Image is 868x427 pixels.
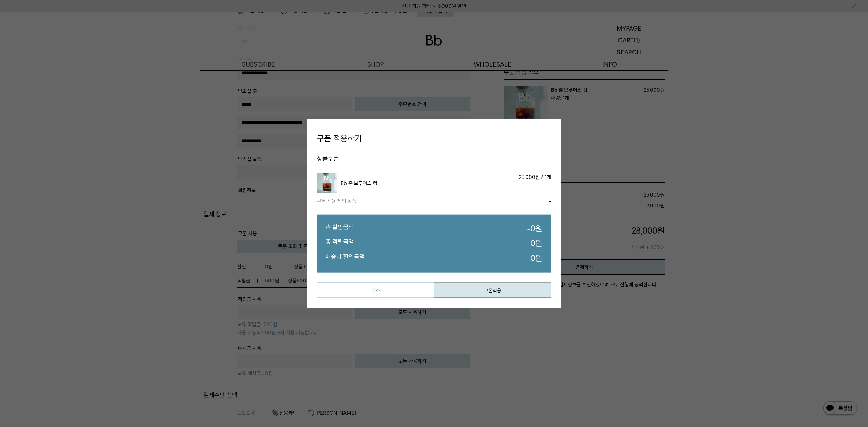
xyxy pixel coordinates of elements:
strong: 0 [530,253,535,263]
dd: - 원 [527,253,542,264]
div: - [504,197,551,205]
dd: - 원 [527,223,542,235]
strong: 0 [530,224,535,234]
a: Bb 홈 브루어스 컵 [341,180,377,186]
h4: 쿠폰 적용하기 [317,133,551,144]
dt: 총 적립금액 [325,238,354,249]
strong: 0 [530,238,535,248]
button: 취소 [317,282,434,298]
p: 25,000원 / 1개 [457,173,551,181]
dd: 원 [530,238,542,249]
dt: 배송비 할인금액 [325,253,365,264]
button: 쿠폰적용 [434,282,551,298]
td: 쿠폰 적용 제외 상품 [317,197,504,205]
dt: 총 할인금액 [325,223,354,235]
img: Bb 홈 브루어스 컵 [317,173,337,193]
h5: 상품쿠폰 [317,154,551,166]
